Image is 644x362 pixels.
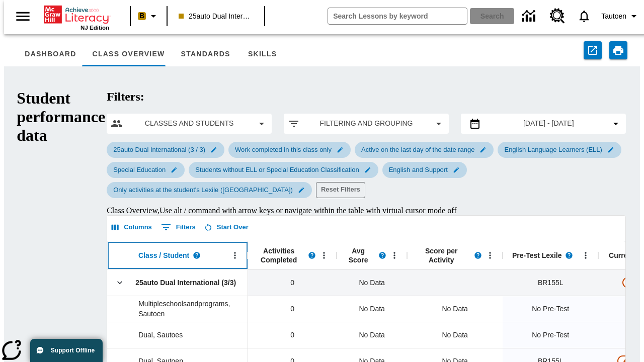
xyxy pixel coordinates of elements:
[8,2,38,31] button: Open side menu
[337,296,407,322] div: No Data, Multipleschoolsandprograms, Sautoen
[135,278,236,288] span: 25auto Dual International (3/3)
[228,142,351,158] div: Edit Work completed in this class only filter selected submenu item
[610,118,622,130] svg: Collapse Date Range Filter
[308,118,425,129] span: Filtering and Grouping
[44,4,109,31] div: Home
[109,220,154,235] button: Select columns
[227,248,243,263] button: Class / Student, pinned, Open Menu,
[248,296,337,322] div: 0, Multipleschoolsandprograms, Sautoen
[112,275,127,290] button: Click here to collapse the class row
[134,7,164,25] button: Boost Class color is peach. Change class color
[387,248,402,263] button: Open Menu
[238,42,287,66] button: Skills
[571,3,597,29] a: Notifications
[544,3,571,30] a: Resource Center, Will open in new tab
[412,246,470,264] span: Score per Activity
[316,248,332,263] button: Open Menu
[437,299,473,319] div: No Data, Multipleschoolsandprograms, Sautoen
[107,241,248,269] div: Class / Student, pinned
[337,322,407,348] div: No Data, Dual, Sautoes
[437,325,473,345] div: No Data, Dual, Sautoes
[290,330,294,340] span: 0
[51,347,95,354] span: Support Offline
[355,142,494,158] div: Edit Active on the last day of the date range filter selected submenu item
[139,10,144,22] span: B
[80,25,109,31] span: NJ Edition
[107,206,626,215] div: Class Overview , Use alt / command with arrow keys or navigate within the table with virtual curs...
[355,146,480,153] span: Active on the last day of the date range
[470,248,486,263] button: Read more about Score per Activity
[138,251,189,260] span: Class / Student
[584,41,602,59] button: Export to CSV
[354,273,390,293] span: No Data
[229,146,338,153] span: Work completed in this class only
[253,246,304,264] span: Activities Completed
[465,118,622,130] button: Select the date range menu item
[107,142,224,158] div: Edit 25auto Dual International (3 / 3) filter selected submenu item
[498,142,621,158] div: Edit English Language Learners (ELL) filter selected submenu item
[179,11,253,22] span: 25auto Dual International
[383,166,454,173] span: English and Support
[248,322,337,348] div: 0, Dual, Sautoes
[107,162,185,178] div: Edit Special Education filter selected submenu item
[189,166,365,173] span: Students without ELL or Special Education Classification
[512,251,562,260] span: Pre-Test Lexile
[354,299,390,319] span: No Data
[131,118,248,129] span: Classes and Students
[248,269,337,296] div: 0, 25auto Dual International (3/3)
[189,162,378,178] div: Edit Students without ELL or Special Education Classification filter selected submenu item
[597,7,644,25] button: Profile/Settings
[85,42,173,66] button: Class Overview
[107,182,312,198] div: Edit Only activities at the student's Lexile (Reading) filter selected submenu item
[523,118,574,129] span: [DATE] - [DATE]
[290,304,294,314] span: 0
[30,339,103,362] button: Support Offline
[107,146,211,153] span: 25auto Dual International (3 / 3)
[337,269,407,296] div: No Data, 25auto Dual International (3/3)
[578,248,593,263] button: Open Menu
[498,146,608,153] span: English Language Learners (ELL)
[288,118,445,130] button: Apply filters menu item
[532,330,569,340] span: No Pre-Test, Dual, Sautoes
[111,118,268,130] button: Select classes and students menu item
[304,248,319,263] button: Read more about Activities Completed
[290,278,294,288] span: 0
[138,330,183,340] span: Dual, Sautoes
[561,248,577,263] button: Read more about Pre-Test Lexile
[107,90,626,104] h2: Filters:
[17,42,84,66] button: Dashboard
[382,162,467,178] div: Edit English and Support filter selected submenu item
[609,41,627,59] button: Print
[538,278,563,288] span: Beginning reader 155 Lexile, 25auto Dual International (3/3)
[516,3,544,30] a: Data Center
[342,246,375,264] span: Avg Score
[354,325,390,345] span: No Data
[375,248,390,263] button: Read more about the Average score
[173,42,238,66] button: Standards
[532,304,569,314] span: No Pre-Test, Multipleschoolsandprograms, Sautoen
[202,220,251,235] button: Start Over
[158,219,198,235] button: Show filters
[107,186,299,194] span: Only activities at the student's Lexile ([GEOGRAPHIC_DATA])
[115,278,125,288] svg: Click here to collapse the class row
[189,248,204,263] button: Read more about Class / Student
[138,299,243,319] span: Multipleschoolsandprograms, Sautoen
[107,166,172,173] span: Special Education
[328,8,467,24] input: search field
[482,248,498,263] button: Open Menu
[601,11,626,22] span: Tautoen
